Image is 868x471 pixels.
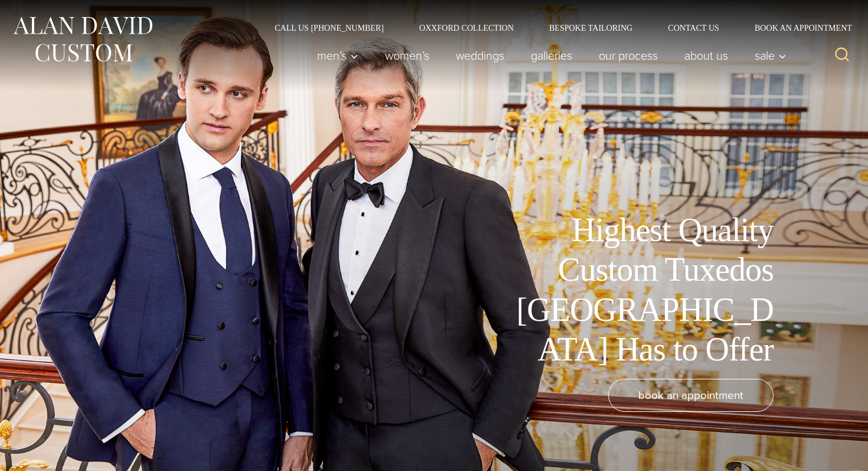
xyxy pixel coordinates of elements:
h1: Highest Quality Custom Tuxedos [GEOGRAPHIC_DATA] Has to Offer [508,210,774,369]
img: Alan David Custom [12,13,154,66]
nav: Secondary Navigation [257,24,856,32]
a: Contact Us [650,24,737,32]
a: weddings [443,44,518,67]
a: Call Us [PHONE_NUMBER] [257,24,402,32]
a: About Us [671,44,742,67]
a: Our Process [586,44,671,67]
nav: Primary Navigation [304,44,793,67]
a: Women’s [372,44,443,67]
button: View Search Form [828,41,856,70]
span: Sale [755,50,787,61]
a: Bespoke Tailoring [531,24,650,32]
a: book an appointment [608,379,774,412]
span: Men’s [317,50,358,61]
a: Book an Appointment [737,24,856,32]
a: Oxxford Collection [402,24,531,32]
a: Galleries [518,44,586,67]
span: book an appointment [638,386,743,404]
